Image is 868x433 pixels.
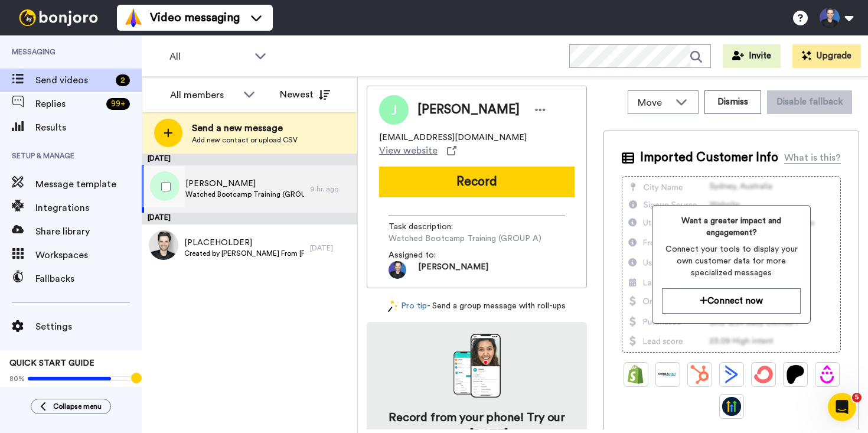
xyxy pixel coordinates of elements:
img: Ontraport [658,365,677,384]
span: [PERSON_NAME] [417,101,520,119]
span: Video messaging [150,9,240,26]
img: GoHighLevel [722,397,741,416]
img: ActiveCampaign [722,365,741,384]
span: [EMAIL_ADDRESS][DOMAIN_NAME] [379,132,527,144]
img: Drip [818,365,837,384]
div: 2 [116,74,130,86]
button: Record [379,167,575,197]
span: View website [379,144,438,158]
div: 9 hr. ago [310,184,351,194]
span: [PERSON_NAME] [418,261,488,279]
span: Watched Bootcamp Training (GROUP A) [389,233,541,245]
span: Message template [35,177,142,191]
img: 6be86ef7-c569-4fce-93cb-afb5ceb4fafb-1583875477.jpg [389,261,406,279]
a: View website [379,144,456,158]
img: magic-wand.svg [388,300,399,312]
span: Integrations [35,201,142,215]
span: QUICK START GUIDE [9,359,94,367]
span: Add new contact or upload CSV [192,135,298,145]
div: Tooltip anchor [131,373,142,383]
span: Share library [35,224,142,239]
img: vm-color.svg [124,8,143,27]
span: Watched Bootcamp Training (GROUP A) [185,190,304,199]
img: Patreon [786,365,805,384]
span: Move [638,96,670,110]
button: Connect now [662,288,801,314]
a: Pro tip [388,300,427,312]
span: Replies [35,97,102,111]
span: All [169,50,249,64]
span: 80% [9,374,25,383]
button: Dismiss [704,90,761,114]
img: download [453,334,501,398]
span: Fallbacks [35,272,142,286]
span: Imported Customer Info [640,149,778,167]
div: What is this? [784,151,841,165]
button: Newest [271,83,339,106]
span: Connect your tools to display your own customer data for more specialized messages [662,243,801,279]
span: Want a greater impact and engagement? [662,215,801,239]
img: ConvertKit [754,365,773,384]
div: [DATE] [142,213,357,224]
span: [PLACEHOLDER] [184,237,304,249]
span: Send videos [35,73,111,87]
img: Image of Jennifer [379,95,409,125]
span: Collapse menu [53,402,102,411]
button: Upgrade [792,44,861,68]
button: Disable fallback [767,90,852,114]
span: Workspaces [35,248,142,262]
span: Settings [35,320,142,334]
button: Collapse menu [31,399,111,414]
span: Send yourself a test [9,386,132,395]
iframe: Intercom live chat [828,393,856,421]
span: [PERSON_NAME] [185,178,304,190]
div: 99 + [106,98,130,110]
span: 5 [852,393,862,402]
span: Results [35,121,142,135]
img: bj-logo-header-white.svg [14,9,103,26]
button: Invite [723,44,781,68]
img: 6e068e8c-427a-4d8a-b15f-36e1abfcd730 [149,230,178,260]
div: All members [170,88,237,102]
div: [DATE] [310,243,351,253]
img: Hubspot [690,365,709,384]
div: - Send a group message with roll-ups [367,300,587,312]
span: Send a new message [192,121,298,135]
span: Created by [PERSON_NAME] From [PERSON_NAME][GEOGRAPHIC_DATA] [184,249,304,258]
span: Task description : [389,221,471,233]
div: [DATE] [142,154,357,165]
img: Shopify [626,365,645,384]
span: Assigned to: [389,249,471,261]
